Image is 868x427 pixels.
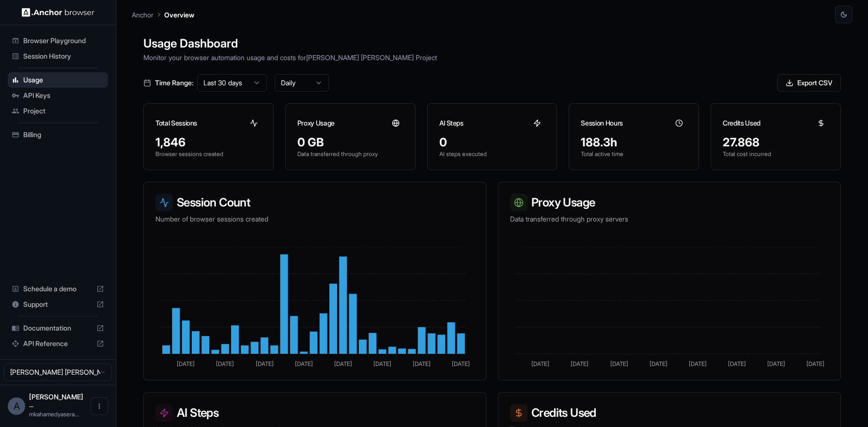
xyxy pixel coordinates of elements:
div: API Reference [8,336,108,351]
div: Documentation [8,320,108,336]
h3: Proxy Usage [297,118,335,128]
p: Monitor your browser automation usage and costs for [PERSON_NAME] [PERSON_NAME] Project [143,52,841,63]
span: Documentation [23,323,93,333]
p: Data transferred through proxy [297,150,403,158]
span: API Reference [23,339,93,348]
p: Browser sessions created [155,150,262,158]
img: Anchor Logo [22,8,94,17]
tspan: [DATE] [216,360,234,367]
span: Browser Playground [23,36,104,46]
p: AI steps executed [439,150,545,158]
nav: breadcrumb [132,9,194,20]
button: Export CSV [777,74,841,92]
tspan: [DATE] [689,360,707,367]
tspan: [DATE] [767,360,785,367]
button: Open menu [91,397,108,415]
h3: Total Sessions [155,118,197,128]
tspan: [DATE] [650,360,667,367]
div: Schedule a demo [8,281,108,297]
p: Total cost incurred [723,150,829,158]
tspan: [DATE] [571,360,589,367]
span: Session History [23,51,104,61]
div: A [8,397,25,415]
div: Session History [8,48,108,64]
h3: Credits Used [510,404,829,422]
div: Support [8,297,108,312]
h3: Session Hours [581,118,622,128]
span: Billing [23,130,104,140]
div: Usage [8,72,108,88]
div: Project [8,103,108,119]
tspan: [DATE] [452,360,470,367]
tspan: [DATE] [728,360,746,367]
tspan: [DATE] [610,360,628,367]
h1: Usage Dashboard [143,35,841,52]
span: Ahamed Yaser Arafath MK [29,393,83,409]
tspan: [DATE] [177,360,195,367]
tspan: [DATE] [334,360,352,367]
span: API Keys [23,91,104,100]
span: Support [23,300,93,309]
h3: AI Steps [439,118,464,128]
h3: Proxy Usage [510,194,829,211]
p: Data transferred through proxy servers [510,214,829,224]
div: Billing [8,127,108,142]
span: Project [23,106,104,116]
p: Overview [164,10,194,20]
tspan: [DATE] [413,360,431,367]
span: Time Range: [155,78,193,88]
div: 1,846 [155,135,262,150]
h3: Credits Used [723,118,760,128]
div: 0 [439,135,545,150]
span: Usage [23,75,104,85]
tspan: [DATE] [806,360,824,367]
p: Anchor [132,10,154,20]
h3: AI Steps [155,404,474,422]
div: 188.3h [581,135,687,150]
div: API Keys [8,88,108,103]
div: 27.868 [723,135,829,150]
tspan: [DATE] [373,360,391,367]
p: Total active time [581,150,687,158]
span: mkahamedyaserarafath@gmail.com [29,411,79,418]
div: 0 GB [297,135,403,150]
tspan: [DATE] [295,360,313,367]
h3: Session Count [155,194,474,211]
tspan: [DATE] [256,360,274,367]
tspan: [DATE] [531,360,549,367]
div: Browser Playground [8,33,108,48]
p: Number of browser sessions created [155,214,474,224]
span: Schedule a demo [23,284,93,294]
